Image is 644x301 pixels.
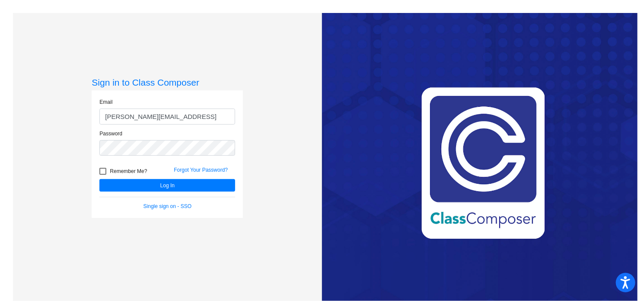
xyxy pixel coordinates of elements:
[99,130,122,138] label: Password
[99,179,235,192] button: Log In
[174,167,228,173] a: Forgot Your Password?
[110,166,147,176] span: Remember Me?
[143,203,191,209] a: Single sign on - SSO
[92,77,243,88] h3: Sign in to Class Composer
[99,98,112,106] label: Email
